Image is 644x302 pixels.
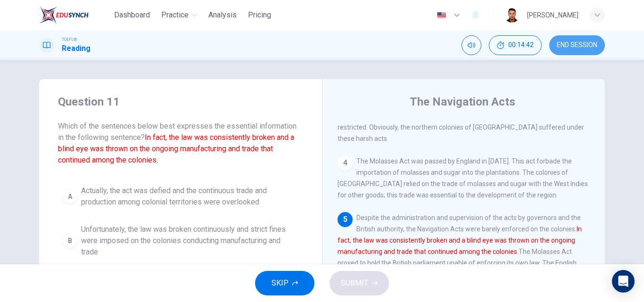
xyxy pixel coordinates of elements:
[272,277,289,290] span: SKIP
[58,133,294,164] font: In fact, the law was consistently broken and a blind eye was thrown on the ongoing manufacturing ...
[612,270,635,293] div: Open Intercom Messenger
[489,35,542,55] div: Hide
[58,94,303,109] h4: Question 11
[338,157,588,199] span: The Molasses Act was passed by England in [DATE]. This act forbade the importation of molasses an...
[436,12,447,19] img: en
[208,9,237,21] span: Analysis
[205,7,240,24] button: Analysis
[81,224,299,258] span: Unfortunately, the law was broken continuously and strict fines were imposed on the colonies cond...
[244,7,275,24] button: Pricing
[81,185,299,208] span: Actually, the act was defied and the continuous trade and production among colonial territories w...
[527,9,578,21] div: [PERSON_NAME]
[255,271,314,295] button: SKIP
[508,41,534,49] span: 00:14:42
[489,35,542,55] button: 00:14:42
[39,6,110,24] a: EduSynch logo
[157,7,201,24] button: Practice
[338,225,582,255] font: In fact, the law was consistently broken and a blind eye was thrown on the ongoing manufacturing ...
[110,7,154,24] button: Dashboard
[62,36,77,43] span: TOEFL®
[62,233,77,248] div: B
[338,212,353,227] div: 5
[58,220,303,262] button: BUnfortunately, the law was broken continuously and strict fines were imposed on the colonies con...
[462,35,481,55] div: Mute
[39,6,89,24] img: EduSynch logo
[338,155,353,171] div: 4
[557,41,597,49] span: END SESSION
[338,214,582,278] span: Despite the administration and supervision of the acts by governors and the British authority, th...
[114,9,150,21] span: Dashboard
[161,9,189,21] span: Practice
[58,121,303,166] span: Which of the sentences below best expresses the essential information in the following sentence?
[62,189,77,204] div: A
[58,181,303,212] button: AActually, the act was defied and the continuous trade and production among colonial territories ...
[549,35,605,55] button: END SESSION
[248,9,271,21] span: Pricing
[504,8,520,23] img: Profile picture
[410,94,515,109] h4: The Navigation Acts
[62,43,91,54] h1: Reading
